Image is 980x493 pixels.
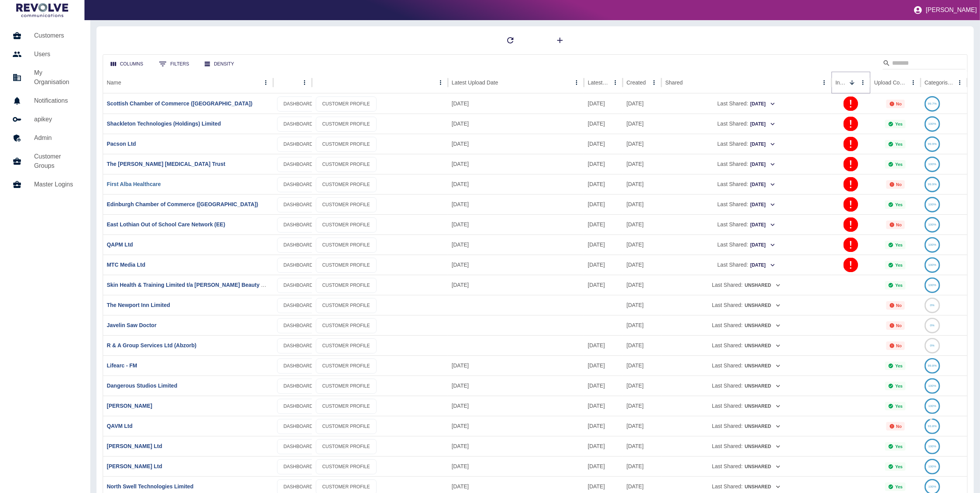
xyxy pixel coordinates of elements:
[316,399,377,414] a: CUSTOMER PROFILE
[105,57,150,71] button: Select columns
[448,275,584,295] div: 17 Sep 2025
[928,162,936,166] text: 100%
[665,79,683,86] div: Shared
[448,194,584,214] div: 20 Aug 2025
[107,383,177,389] a: Dangerous Studios Limited
[448,154,584,174] div: 28 Aug 2025
[107,262,146,268] a: MTC Media Ltd
[665,195,828,214] div: Last Shared:
[6,110,84,129] a: apikey
[665,457,828,476] div: Last Shared:
[107,342,197,348] a: R & A Group Services Ltd (Abzorb)
[107,100,253,107] a: Scottish Chamber of Commerce ([GEOGRAPHIC_DATA])
[895,464,902,469] p: Yes
[930,324,935,327] text: 0%
[448,456,584,476] div: 11 Sep 2025
[584,134,623,154] div: 02 Aug 2025
[107,141,136,147] a: Pacson Ltd
[584,174,623,194] div: 07 Aug 2025
[886,422,905,431] div: Not all required reports for this customer were uploaded for the latest usage month.
[452,79,498,86] div: Latest Upload Date
[277,197,320,212] a: DASHBOARD
[277,298,320,313] a: DASHBOARD
[623,154,661,174] div: 04 Jul 2023
[623,295,661,315] div: 17 Sep 2025
[277,117,320,132] a: DASHBOARD
[750,259,776,271] button: [DATE]
[316,359,377,374] a: CUSTOMER PROFILE
[107,201,258,207] a: Edinburgh Chamber of Commerce ([GEOGRAPHIC_DATA])
[744,360,781,372] button: Unshared
[744,320,781,332] button: Unshared
[665,235,828,255] div: Last Shared:
[448,255,584,275] div: 21 Aug 2025
[896,222,902,227] p: No
[584,114,623,134] div: 10 Aug 2025
[448,134,584,154] div: 07 Aug 2025
[744,441,781,453] button: Unshared
[584,154,623,174] div: 05 Aug 2025
[928,203,936,206] text: 100%
[930,303,935,307] text: 0%
[665,215,828,234] div: Last Shared:
[665,174,828,194] div: Last Shared:
[928,122,936,126] text: 100%
[930,344,935,347] text: 0%
[584,376,623,396] div: 31 Aug 2025
[895,283,902,288] p: Yes
[819,77,830,88] button: Shared column menu
[744,380,781,392] button: Unshared
[584,255,623,275] div: 17 Aug 2025
[627,79,646,86] div: Created
[665,255,828,275] div: Last Shared:
[584,355,623,376] div: 06 Sep 2025
[448,416,584,436] div: 03 Sep 2025
[299,77,310,88] button: column menu
[448,376,584,396] div: 08 Sep 2025
[316,197,377,212] a: CUSTOMER PROFILE
[584,234,623,255] div: 11 Aug 2025
[665,134,828,154] div: Last Shared:
[665,315,828,335] div: Last Shared:
[874,79,907,86] div: Upload Complete
[316,217,377,233] a: CUSTOMER PROFILE
[895,444,902,449] p: Yes
[623,255,661,275] div: 04 Jul 2023
[584,396,623,416] div: 31 Aug 2025
[34,31,78,40] h5: Customers
[665,114,828,134] div: Last Shared:
[153,56,195,72] button: Show filters
[6,147,84,175] a: Customer Groups
[750,138,776,150] button: [DATE]
[34,152,78,171] h5: Customer Groups
[858,77,868,88] button: Invalid Creds column menu
[107,121,221,127] a: Shackleton Technologies (Holdings) Limited
[896,424,902,429] p: No
[623,194,661,214] div: 04 Jul 2023
[448,93,584,114] div: 12 Sep 2025
[277,97,320,112] a: DASHBOARD
[665,416,828,436] div: Last Shared:
[928,102,937,105] text: 99.7%
[6,64,84,91] a: My Organisation
[623,134,661,154] div: 04 Jul 2023
[928,183,937,186] text: 99.9%
[277,459,320,474] a: DASHBOARD
[886,100,905,108] div: Not all required reports for this customer were uploaded for the latest usage month.
[198,57,240,71] button: Density
[107,282,285,288] a: Skin Health & Training Limited t/a [PERSON_NAME] Beauty Academy
[750,159,776,171] button: [DATE]
[316,137,377,152] a: CUSTOMER PROFILE
[107,181,161,187] a: First Alba Healthcare
[277,338,320,353] a: DASHBOARD
[928,283,936,287] text: 100%
[584,93,623,114] div: 06 Sep 2025
[6,129,84,147] a: Admin
[316,157,377,172] a: CUSTOMER PROFILE
[896,323,902,328] p: No
[896,102,902,106] p: No
[744,340,781,352] button: Unshared
[277,157,320,172] a: DASHBOARD
[6,91,84,110] a: Notifications
[886,301,905,310] div: Not all required reports for this customer were uploaded for the latest usage month.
